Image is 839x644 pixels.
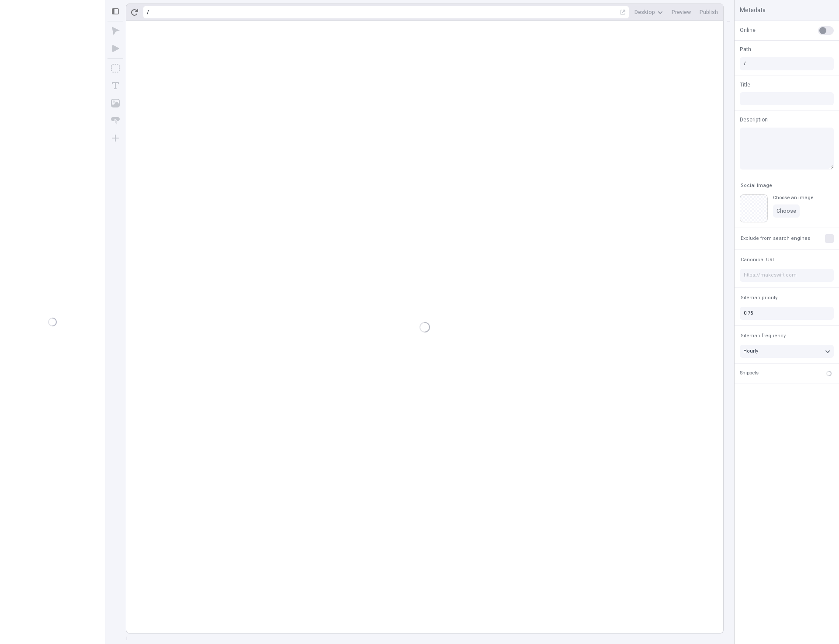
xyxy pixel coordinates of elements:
[739,255,777,265] button: Canonical URL
[739,293,779,303] button: Sitemap priority
[739,331,787,341] button: Sitemap frequency
[773,194,813,201] div: Choose an image
[740,26,756,34] span: Online
[777,208,796,215] span: Choose
[739,180,774,191] button: Social Image
[107,113,123,128] button: Button
[107,78,123,93] button: Text
[773,204,800,218] button: Choose
[672,9,691,16] span: Preview
[107,60,123,76] button: Box
[741,256,775,263] span: Canonical URL
[741,332,786,339] span: Sitemap frequency
[631,6,666,19] button: Desktop
[700,9,718,16] span: Publish
[634,9,655,16] span: Desktop
[740,81,750,89] span: Title
[740,269,834,282] input: https://makeswift.com
[743,347,758,355] span: Hourly
[739,233,812,244] button: Exclude from search engines
[107,95,123,111] button: Image
[741,182,772,189] span: Social Image
[740,116,768,124] span: Description
[668,6,694,19] button: Preview
[147,9,149,16] div: /
[740,370,759,377] div: Snippets
[740,45,751,53] span: Path
[696,6,721,19] button: Publish
[741,294,777,301] span: Sitemap priority
[740,345,834,358] button: Hourly
[741,235,810,242] span: Exclude from search engines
